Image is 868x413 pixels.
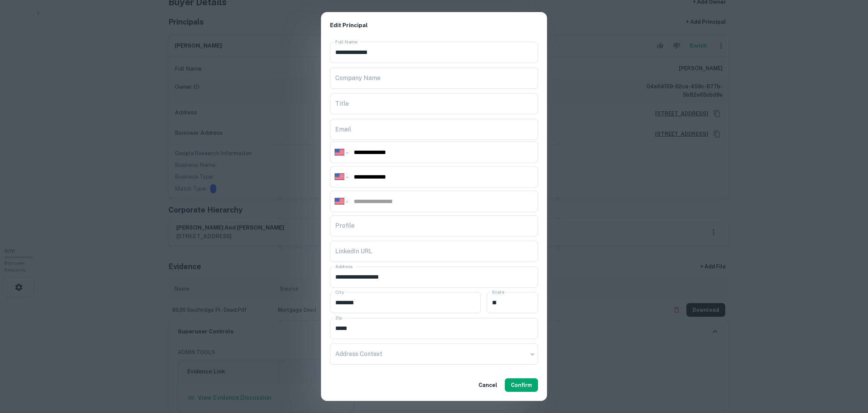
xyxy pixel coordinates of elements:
[335,289,344,295] label: City
[505,378,538,392] button: Confirm
[335,39,358,45] label: Full Name
[330,344,538,365] div: ​
[492,289,504,295] label: State
[335,263,353,270] label: Address
[321,12,547,39] h2: Edit Principal
[335,314,342,321] label: Zip
[475,378,500,392] button: Cancel
[830,353,868,389] iframe: Chat Widget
